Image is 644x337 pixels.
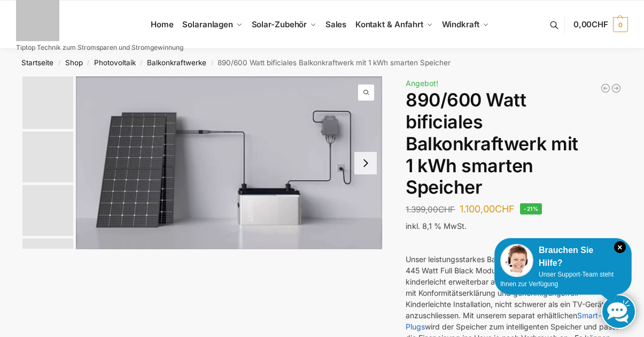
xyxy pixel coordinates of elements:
img: ASE 1000 Batteriespeicher [76,76,382,249]
span: Sales [325,19,347,29]
span: Solar-Zubehör [252,19,307,29]
a: Solar-Zubehör [247,1,321,49]
img: 860w-mi-1kwh-speicher [22,132,73,182]
i: Schließen [614,241,626,253]
span: CHF [438,204,455,215]
a: Shop [65,58,83,67]
img: 1 (3) [22,239,73,289]
span: / [206,59,218,67]
span: / [136,59,147,67]
a: Balkonkraftwerke [147,58,206,67]
a: Balkonkraftwerk 445/860 Erweiterungsmodul [600,83,611,94]
span: 0 [613,17,628,32]
span: inkl. 8,1 % MwSt. [406,221,467,231]
div: Brauchen Sie Hilfe? [500,244,626,270]
a: 0,00CHF 0 [573,9,628,41]
span: Kontakt & Anfahrt [355,19,423,29]
bdi: 1.399,00 [406,204,455,215]
button: Next slide [354,152,377,174]
span: -21% [520,203,542,215]
a: Windkraft [437,1,493,49]
a: ASE 1000 Batteriespeicher1 3 scaled [76,76,382,249]
img: Bificial 30 % mehr Leistung [22,185,73,236]
img: ASE 1000 Batteriespeicher [22,76,73,129]
span: Windkraft [442,19,479,29]
span: / [83,59,94,67]
a: Sales [321,1,351,49]
span: Solaranlagen [182,19,233,29]
span: CHF [592,19,608,29]
a: Startseite [21,58,53,67]
bdi: 1.100,00 [460,203,515,215]
p: Tiptop Technik zum Stromsparen und Stromgewinnung [16,44,183,51]
span: Unser Support-Team steht Ihnen zur Verfügung [500,271,614,288]
h1: 890/600 Watt bificiales Balkonkraftwerk mit 1 kWh smarten Speicher [406,89,622,198]
a: Solaranlagen [178,1,247,49]
span: 0,00 [573,19,608,29]
span: / [53,59,65,67]
a: WiFi Smart Plug für unseren Plug & Play Batteriespeicher [611,83,622,94]
span: Angebot! [406,79,438,88]
a: Kontakt & Anfahrt [351,1,437,49]
span: CHF [495,203,515,215]
a: Photovoltaik [94,58,136,67]
img: Customer service [500,244,533,277]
